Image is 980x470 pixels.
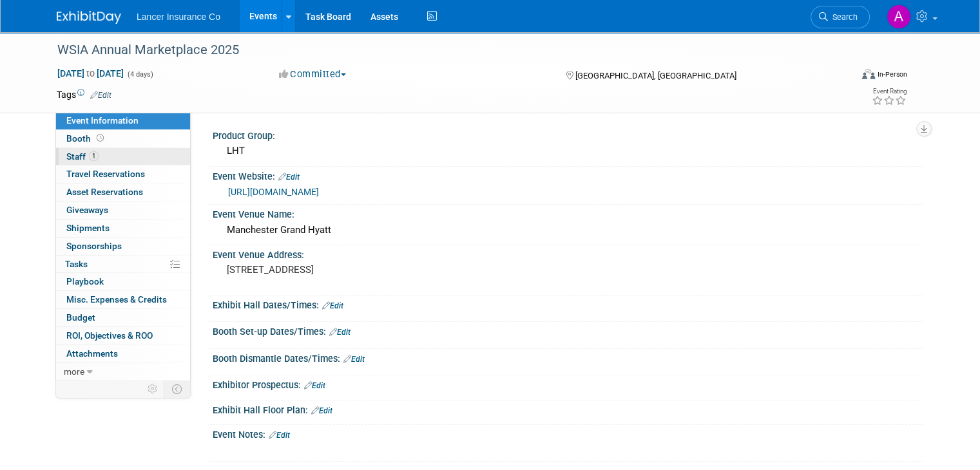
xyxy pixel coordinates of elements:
a: Playbook [56,273,190,290]
a: Giveaways [56,202,190,219]
span: Attachments [66,348,118,359]
span: Sponsorships [66,241,122,251]
span: more [64,366,84,377]
td: Toggle Event Tabs [164,381,191,397]
div: LHT [222,141,914,161]
a: Edit [322,301,343,310]
a: more [56,363,190,381]
img: Format-Inperson.png [862,69,875,79]
div: Event Rating [872,88,907,95]
a: Travel Reservations [56,165,190,183]
span: [DATE] [DATE] [57,68,124,79]
a: Attachments [56,345,190,362]
div: Event Notes: [213,425,923,442]
span: Travel Reservations [66,169,145,179]
a: Misc. Expenses & Credits [56,291,190,308]
a: Edit [311,406,332,415]
div: Event Venue Address: [213,245,923,261]
img: Ann Barron [887,5,911,29]
a: [URL][DOMAIN_NAME] [228,187,319,197]
span: to [84,68,97,79]
span: Shipments [66,223,110,233]
a: Budget [56,309,190,326]
span: 1 [89,151,99,161]
div: Booth Dismantle Dates/Times: [213,349,923,366]
img: ExhibitDay [57,11,121,24]
span: Giveaways [66,205,108,215]
a: Shipments [56,220,190,237]
a: Booth [56,130,190,147]
span: Booth not reserved yet [94,133,106,143]
span: Playbook [66,276,104,287]
div: In-Person [877,70,907,79]
a: Edit [278,173,300,182]
pre: [STREET_ADDRESS] [227,264,495,276]
div: Event Format [782,67,907,86]
a: Event Information [56,112,190,129]
span: Tasks [65,259,88,269]
div: Manchester Grand Hyatt [222,220,914,240]
a: Edit [343,355,365,364]
span: Event Information [66,115,139,126]
a: Edit [90,91,111,100]
div: Exhibitor Prospectus: [213,375,923,392]
td: Personalize Event Tab Strip [142,381,164,397]
span: [GEOGRAPHIC_DATA], [GEOGRAPHIC_DATA] [575,71,736,80]
div: Product Group: [213,126,923,142]
a: Edit [269,431,290,440]
div: Exhibit Hall Floor Plan: [213,400,923,417]
a: Sponsorships [56,238,190,255]
span: ROI, Objectives & ROO [66,330,153,341]
span: Booth [66,133,106,144]
span: Budget [66,312,95,323]
span: Staff [66,151,99,162]
div: Booth Set-up Dates/Times: [213,322,923,339]
a: Edit [329,328,351,337]
div: Exhibit Hall Dates/Times: [213,296,923,312]
a: Edit [304,381,325,390]
span: (4 days) [126,70,153,79]
span: Asset Reservations [66,187,143,197]
span: Lancer Insurance Co [137,12,220,22]
a: Staff1 [56,148,190,165]
a: Asset Reservations [56,183,190,201]
button: Committed [274,68,351,81]
a: Search [811,6,870,28]
span: Misc. Expenses & Credits [66,294,167,305]
a: Tasks [56,256,190,273]
span: Search [828,12,858,22]
div: WSIA Annual Marketplace 2025 [53,39,835,62]
div: Event Website: [213,167,923,183]
td: Tags [57,88,111,101]
div: Event Venue Name: [213,205,923,221]
a: ROI, Objectives & ROO [56,327,190,344]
